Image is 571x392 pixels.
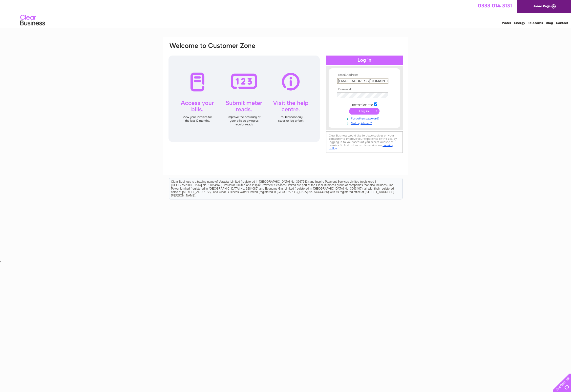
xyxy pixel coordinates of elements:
[528,21,543,25] a: Telecoms
[337,120,393,125] a: Not registered?
[349,108,380,115] input: Submit
[336,73,393,77] th: Email Address:
[337,116,393,120] a: Forgotten password?
[546,21,553,25] a: Blog
[336,88,393,91] th: Password:
[329,143,393,150] a: cookies policy
[20,13,45,28] img: logo.png
[502,21,511,25] a: Water
[556,21,568,25] a: Contact
[326,131,403,153] div: Clear Business would like to place cookies on your computer to improve your experience of the sit...
[169,3,402,24] div: Clear Business is a trading name of Verastar Limited (registered in [GEOGRAPHIC_DATA] No. 3667643...
[514,21,525,25] a: Energy
[478,2,512,9] a: 0333 014 3131
[336,102,393,107] td: Remember me?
